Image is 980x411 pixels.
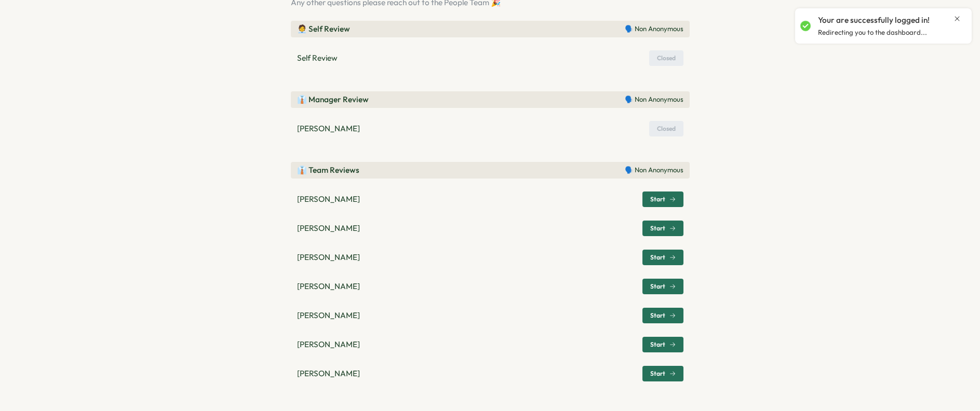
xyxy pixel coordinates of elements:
p: [PERSON_NAME] [297,223,360,234]
span: Start [650,283,665,290]
span: Start [650,196,665,202]
p: 🗣️ Non Anonymous [625,24,683,34]
p: Redirecting you to the dashboard... [818,28,927,37]
span: Start [650,341,665,348]
span: Start [650,254,665,261]
span: Start [650,312,665,319]
p: Your are successfully logged in! [818,15,930,26]
p: [PERSON_NAME] [297,194,360,205]
p: [PERSON_NAME] [297,310,360,321]
button: Start [642,250,683,265]
button: Start [642,191,683,207]
button: Start [642,221,683,236]
p: [PERSON_NAME] [297,281,360,292]
p: [PERSON_NAME] [297,123,360,134]
button: Close notification [953,15,961,23]
span: Start [650,225,665,231]
p: 👔 Manager Review [297,94,369,105]
p: [PERSON_NAME] [297,368,360,379]
p: Self Review [297,52,338,64]
button: Start [642,366,683,381]
p: 👔 Team Reviews [297,165,359,176]
p: [PERSON_NAME] [297,252,360,263]
span: Start [650,371,665,377]
p: 🧑‍💼 Self Review [297,23,350,35]
p: [PERSON_NAME] [297,339,360,350]
p: 🗣️ Non Anonymous [625,95,683,104]
button: Start [642,279,683,294]
button: Start [642,308,683,323]
p: 🗣️ Non Anonymous [625,166,683,175]
button: Start [642,337,683,352]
